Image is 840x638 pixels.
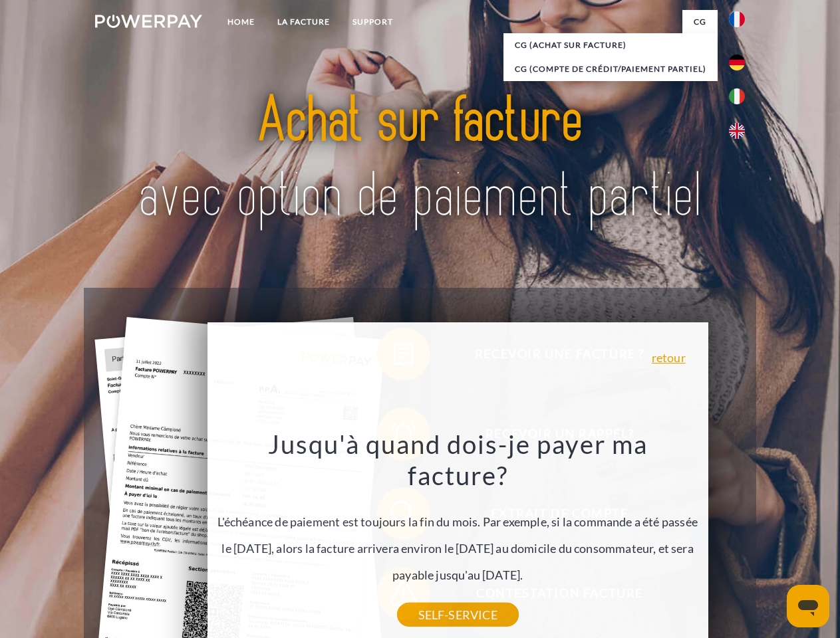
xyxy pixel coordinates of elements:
[341,10,404,34] a: Support
[266,10,341,34] a: LA FACTURE
[729,88,745,104] img: it
[652,352,686,364] a: retour
[215,428,700,615] div: L'échéance de paiement est toujours la fin du mois. Par exemple, si la commande a été passée le [...
[127,64,713,255] img: title-powerpay_fr.svg
[729,123,745,139] img: en
[682,10,718,34] a: CG
[729,54,745,70] img: de
[729,11,745,27] img: fr
[503,57,718,81] a: CG (Compte de crédit/paiement partiel)
[787,585,829,627] iframe: Bouton de lancement de la fenêtre de messagerie
[397,603,519,627] a: SELF-SERVICE
[215,428,700,492] h3: Jusqu'à quand dois-je payer ma facture?
[95,15,202,28] img: logo-powerpay-white.svg
[503,33,718,57] a: CG (achat sur facture)
[216,10,266,34] a: Home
